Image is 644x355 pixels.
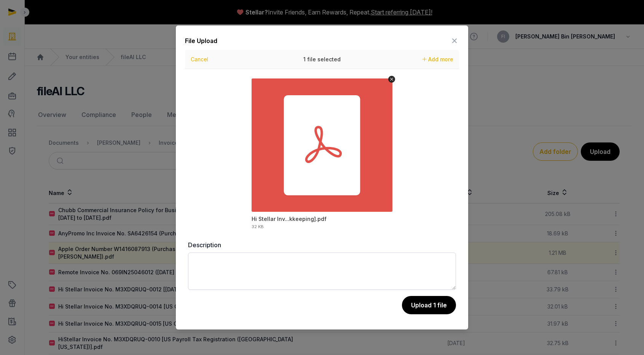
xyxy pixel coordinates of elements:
div: File Upload [185,36,217,45]
div: 32 KB [252,225,264,229]
button: Upload 1 file [402,296,456,314]
div: 1 file selected [265,50,379,69]
button: Add more files [419,54,456,65]
div: Uppy Dashboard [185,50,459,240]
iframe: Chat Widget [507,267,644,355]
div: Hi Stellar Invoice No. M3XDQRUQ-0018 [Sep'25 Accounting & Bookkeeping].pdf [252,215,327,223]
span: Add more [428,56,453,62]
label: Description [188,240,456,249]
button: Remove file [388,76,395,83]
button: Cancel [188,54,210,65]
